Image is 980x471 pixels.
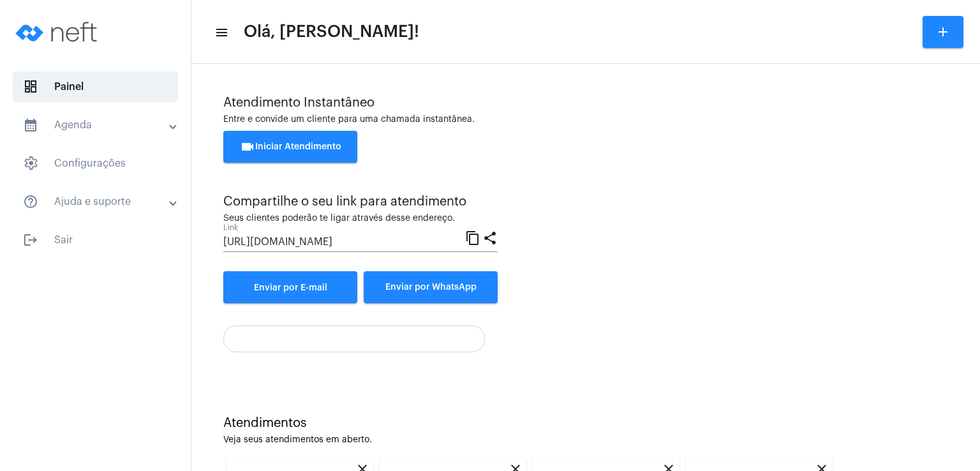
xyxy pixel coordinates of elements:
mat-icon: videocam [240,139,255,154]
span: Olá, [PERSON_NAME]! [244,22,419,42]
div: Veja seus atendimentos em aberto. [223,435,948,445]
div: Seus clientes poderão te ligar através desse endereço. [223,214,498,223]
button: Iniciar Atendimento [223,131,357,163]
span: Iniciar Atendimento [240,142,341,151]
span: sidenav icon [23,156,38,171]
span: Painel [13,71,178,102]
mat-icon: share [482,230,498,245]
mat-expansion-panel-header: sidenav iconAgenda [8,110,191,140]
div: Entre e convide um cliente para uma chamada instantânea. [223,115,948,124]
mat-icon: sidenav icon [23,117,38,133]
mat-icon: sidenav icon [214,25,227,40]
span: Configurações [13,148,178,179]
mat-icon: sidenav icon [23,194,38,209]
mat-icon: sidenav icon [23,232,38,248]
span: sidenav icon [23,79,38,94]
mat-expansion-panel-header: sidenav iconAjuda e suporte [8,186,191,217]
mat-icon: content_copy [465,230,480,245]
a: Enviar por E-mail [223,271,357,303]
button: Enviar por WhatsApp [364,271,498,303]
span: Enviar por E-mail [254,283,327,292]
mat-panel-title: Agenda [23,117,170,133]
div: Compartilhe o seu link para atendimento [223,195,498,209]
div: Atendimento Instantâneo [223,96,948,110]
span: Sair [13,225,178,255]
mat-icon: add [935,24,951,40]
img: logo-neft-novo-2.png [10,6,106,57]
mat-panel-title: Ajuda e suporte [23,194,170,209]
span: Enviar por WhatsApp [385,283,477,292]
div: Atendimentos [223,416,948,430]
